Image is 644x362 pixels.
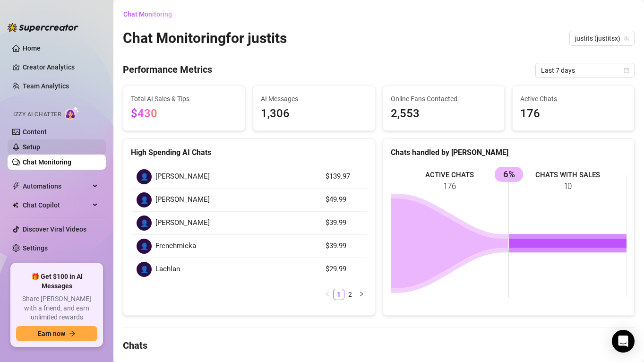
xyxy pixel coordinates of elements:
[137,169,152,184] div: 👤
[123,63,212,78] h4: Performance Metrics
[261,105,367,123] span: 1,306
[8,23,78,32] img: logo-BBDzfeDw.svg
[261,94,367,104] span: AI Messages
[325,291,330,297] span: left
[326,217,361,229] article: $39.99
[155,264,180,275] span: Lachlan
[155,217,210,229] span: [PERSON_NAME]
[131,147,367,158] div: High Spending AI Chats
[326,194,361,206] article: $49.99
[38,330,65,337] span: Earn now
[137,262,152,277] div: 👤
[123,7,180,22] button: Chat Monitoring
[344,289,356,300] li: 2
[23,128,47,136] a: Content
[326,241,361,252] article: $39.99
[612,330,635,353] div: Open Intercom Messenger
[356,289,367,300] button: right
[23,198,90,213] span: Chat Copilot
[16,272,97,291] span: 🎁 Get $100 in AI Messages
[391,105,497,123] span: 2,553
[137,192,152,207] div: 👤
[23,60,98,75] a: Creator Analytics
[520,94,627,104] span: Active Chats
[23,225,86,233] a: Discover Viral Videos
[23,179,90,194] span: Automations
[333,289,344,300] li: 1
[137,239,152,254] div: 👤
[137,215,152,231] div: 👤
[123,29,287,47] h2: Chat Monitoring for justits
[155,171,210,182] span: [PERSON_NAME]
[520,105,627,123] span: 176
[123,10,172,18] span: Chat Monitoring
[131,107,157,120] span: $430
[65,106,79,120] img: AI Chatter
[391,94,497,104] span: Online Fans Contacted
[624,68,629,73] span: calendar
[69,330,76,337] span: arrow-right
[123,339,635,352] h4: Chats
[12,202,18,208] img: Chat Copilot
[356,289,367,300] li: Next Page
[391,147,627,158] div: Chats handled by [PERSON_NAME]
[541,63,629,78] span: Last 7 days
[326,171,361,182] article: $139.97
[12,182,20,190] span: thunderbolt
[155,241,196,252] span: Frenchmicka
[322,289,333,300] li: Previous Page
[624,35,629,41] span: team
[23,82,69,90] a: Team Analytics
[23,158,71,166] a: Chat Monitoring
[155,194,210,206] span: [PERSON_NAME]
[575,31,629,45] span: justits (justitsx)
[345,289,355,300] a: 2
[359,291,364,297] span: right
[23,44,41,52] a: Home
[16,326,97,341] button: Earn nowarrow-right
[131,94,237,104] span: Total AI Sales & Tips
[23,244,48,252] a: Settings
[23,143,40,151] a: Setup
[334,289,344,300] a: 1
[322,289,333,300] button: left
[13,110,61,119] span: Izzy AI Chatter
[326,264,361,275] article: $29.99
[16,294,97,322] span: Share [PERSON_NAME] with a friend, and earn unlimited rewards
